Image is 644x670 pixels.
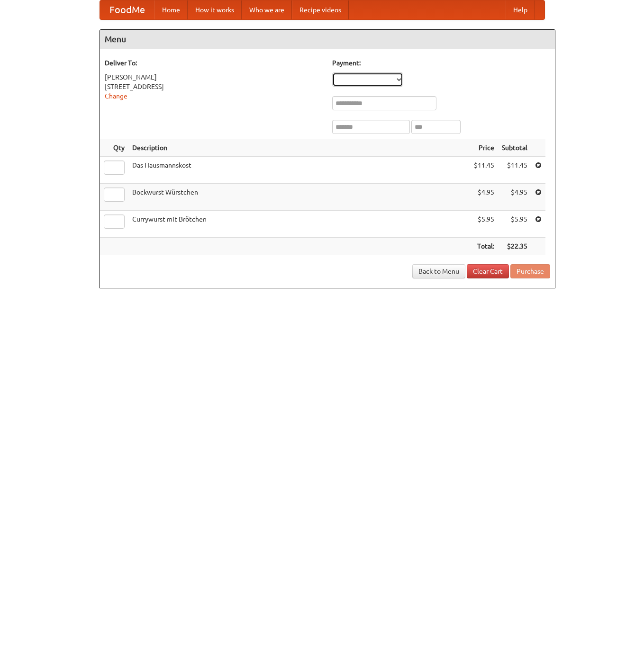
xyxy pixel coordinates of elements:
[510,264,550,278] button: Purchase
[498,211,531,238] td: $5.95
[470,157,498,184] td: $11.45
[470,238,498,255] th: Total:
[100,0,154,19] a: FoodMe
[292,0,349,19] a: Recipe videos
[242,0,292,19] a: Who we are
[467,264,509,278] a: Clear Cart
[188,0,242,19] a: How it works
[498,184,531,211] td: $4.95
[100,30,555,49] h4: Menu
[498,157,531,184] td: $11.45
[498,139,531,157] th: Subtotal
[128,157,470,184] td: Das Hausmannskost
[100,139,128,157] th: Qty
[506,0,535,19] a: Help
[105,82,323,91] div: [STREET_ADDRESS]
[128,139,470,157] th: Description
[470,211,498,238] td: $5.95
[470,139,498,157] th: Price
[154,0,188,19] a: Home
[332,58,550,68] h5: Payment:
[412,264,465,278] a: Back to Menu
[498,238,531,255] th: $22.35
[128,211,470,238] td: Currywurst mit Brötchen
[105,72,323,82] div: [PERSON_NAME]
[128,184,470,211] td: Bockwurst Würstchen
[105,92,127,100] a: Change
[105,58,323,68] h5: Deliver To:
[470,184,498,211] td: $4.95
